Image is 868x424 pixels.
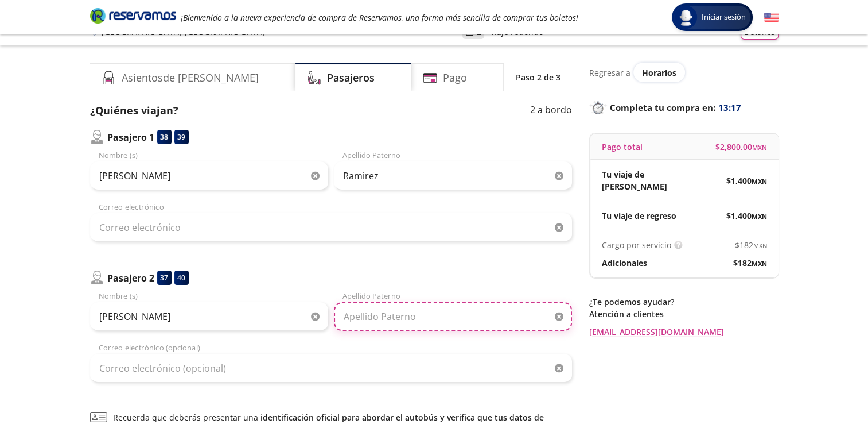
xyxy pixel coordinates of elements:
input: Correo electrónico [90,213,572,242]
p: ¿Quiénes viajan? [90,103,178,118]
span: Horarios [642,67,676,78]
p: Regresar a [589,67,630,79]
input: Apellido Paterno [334,161,572,190]
small: MXN [752,212,767,221]
span: $ 182 [735,239,767,251]
small: MXN [752,143,767,152]
h4: Asientos de [PERSON_NAME] [122,70,259,86]
p: 2 a bordo [530,103,572,118]
input: Correo electrónico (opcional) [90,354,572,383]
a: [EMAIL_ADDRESS][DOMAIN_NAME] [589,326,779,338]
input: Nombre (s) [90,161,328,190]
p: Atención a clientes [589,308,779,320]
p: Completa tu compra en : [589,99,779,115]
span: $ 1,400 [726,175,767,187]
span: $ 1,400 [726,210,767,222]
a: Brand Logo [90,7,176,28]
em: ¡Bienvenido a la nueva experiencia de compra de Reservamos, una forma más sencilla de comprar tus... [181,12,578,23]
p: ¿Te podemos ayudar? [589,296,779,308]
p: Pasajero 2 [107,271,154,285]
small: MXN [752,177,767,186]
input: Nombre (s) [90,302,328,331]
span: $ 182 [733,257,767,269]
small: MXN [752,259,767,268]
small: MXN [753,241,767,250]
div: Regresar a ver horarios [589,63,779,82]
button: English [764,10,779,25]
div: 40 [174,271,189,285]
p: Tu viaje de [PERSON_NAME] [602,168,684,192]
p: Cargo por servicio [602,239,671,251]
p: Pasajero 1 [107,130,154,144]
i: Brand Logo [90,7,176,24]
div: 39 [174,130,189,144]
div: 38 [157,130,172,144]
input: Apellido Paterno [334,302,572,331]
p: Tu viaje de regreso [602,210,676,222]
span: Iniciar sesión [697,11,750,23]
span: $ 2,800.00 [715,141,767,153]
div: 37 [157,271,172,285]
p: Pago total [602,141,643,153]
h4: Pago [443,70,467,86]
h4: Pasajeros [327,70,375,86]
p: Paso 2 de 3 [516,71,560,83]
span: 13:17 [718,101,741,114]
p: Adicionales [602,257,647,269]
